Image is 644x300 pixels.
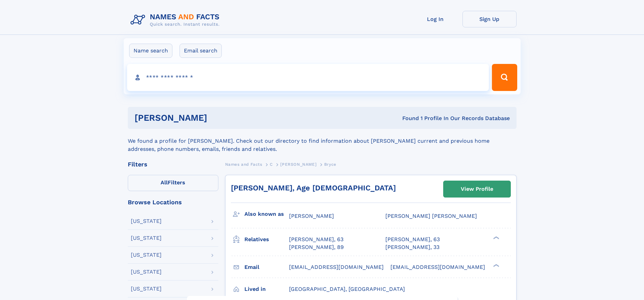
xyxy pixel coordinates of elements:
div: Browse Locations [128,199,218,205]
div: [US_STATE] [131,286,162,292]
div: Filters [128,161,218,167]
div: We found a profile for [PERSON_NAME]. Check out our directory to find information about [PERSON_N... [128,129,517,153]
label: Filters [128,175,218,191]
div: ❯ [492,236,500,240]
span: All [161,179,168,186]
h3: Relatives [244,234,289,245]
span: [EMAIL_ADDRESS][DOMAIN_NAME] [289,264,384,270]
div: [US_STATE] [131,252,162,258]
a: Sign Up [462,11,517,27]
a: View Profile [444,181,510,197]
div: ❯ [492,263,500,268]
h3: Also known as [244,208,289,220]
img: Logo Names and Facts [128,11,225,29]
a: [PERSON_NAME] [280,160,316,168]
span: [PERSON_NAME] [289,213,334,219]
div: View Profile [461,181,493,197]
span: [GEOGRAPHIC_DATA], [GEOGRAPHIC_DATA] [289,286,405,292]
a: [PERSON_NAME], 89 [289,244,344,251]
a: [PERSON_NAME], 33 [385,244,439,251]
label: Name search [129,44,172,58]
label: Email search [180,44,222,58]
h3: Email [244,261,289,273]
h1: [PERSON_NAME] [135,114,305,122]
input: search input [127,64,489,91]
span: C [270,162,273,167]
a: C [270,160,273,168]
div: [US_STATE] [131,235,162,241]
h3: Lived in [244,283,289,295]
span: [PERSON_NAME] [280,162,316,167]
div: [US_STATE] [131,218,162,224]
button: Search Button [492,64,517,91]
a: Log In [408,11,462,27]
div: [US_STATE] [131,269,162,275]
a: [PERSON_NAME], 63 [385,236,440,243]
a: [PERSON_NAME], Age [DEMOGRAPHIC_DATA] [231,184,396,192]
div: Found 1 Profile In Our Records Database [305,115,510,122]
span: Bryce [324,162,336,167]
span: [EMAIL_ADDRESS][DOMAIN_NAME] [390,264,485,270]
span: [PERSON_NAME] [PERSON_NAME] [385,213,477,219]
a: Names and Facts [225,160,262,168]
a: [PERSON_NAME], 63 [289,236,343,243]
